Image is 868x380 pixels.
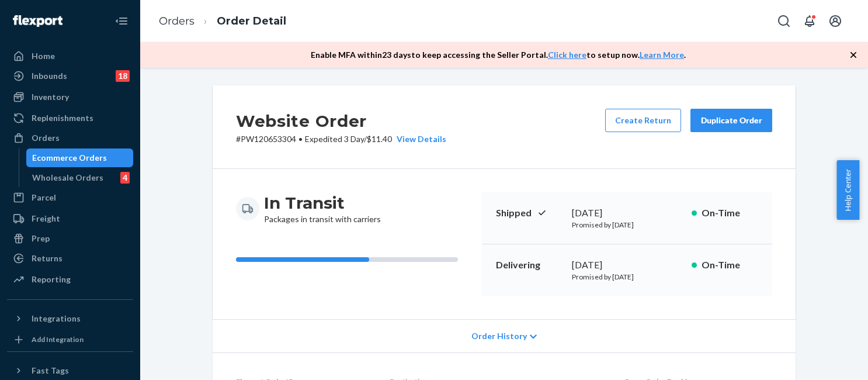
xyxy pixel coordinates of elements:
[32,213,60,224] div: Freight
[26,148,134,167] a: Ecommerce Orders
[824,9,847,33] button: Open account menu
[7,270,133,289] a: Reporting
[794,345,856,374] iframe: Opens a widget where you can chat to one of our agents
[116,70,130,82] div: 18
[32,192,56,203] div: Parcel
[690,109,772,132] button: Duplicate Order
[496,206,563,220] p: Shipped
[836,160,859,220] button: Help Center
[32,313,81,324] div: Integrations
[159,15,195,27] a: Orders
[7,88,133,106] a: Inventory
[572,272,682,282] p: Promised by [DATE]
[7,249,133,268] a: Returns
[798,9,821,33] button: Open notifications
[32,91,69,103] div: Inventory
[392,133,446,145] button: View Details
[702,258,758,272] p: On-Time
[32,274,71,285] div: Reporting
[217,15,286,27] a: Order Detail
[236,109,446,133] h2: Website Order
[305,134,364,144] span: Expedited 3 Day
[7,67,133,85] a: Inbounds18
[7,361,133,380] button: Fast Tags
[7,188,133,207] a: Parcel
[32,152,107,164] div: Ecommerce Orders
[7,333,133,347] a: Add Integration
[32,132,60,144] div: Orders
[572,258,682,272] div: [DATE]
[496,258,563,272] p: Delivering
[32,253,63,264] div: Returns
[298,134,303,144] span: •
[311,49,686,61] p: Enable MFA within 23 days to keep accessing the Seller Portal. to setup now. .
[32,70,67,82] div: Inbounds
[572,206,682,220] div: [DATE]
[640,50,684,60] a: Learn More
[605,109,681,132] button: Create Return
[236,133,446,145] p: # PW120653304 / $11.40
[7,209,133,228] a: Freight
[7,129,133,147] a: Orders
[13,15,63,27] img: Flexport logo
[32,50,55,62] div: Home
[150,4,296,39] ol: breadcrumbs
[700,115,762,126] div: Duplicate Order
[264,192,381,225] div: Packages in transit with carriers
[772,9,796,33] button: Open Search Box
[7,229,133,248] a: Prep
[32,365,69,376] div: Fast Tags
[7,109,133,127] a: Replenishments
[572,220,682,230] p: Promised by [DATE]
[110,9,133,33] button: Close Navigation
[32,112,93,124] div: Replenishments
[471,330,527,342] span: Order History
[264,192,381,213] h3: In Transit
[702,206,758,220] p: On-Time
[32,233,50,244] div: Prep
[120,172,130,184] div: 4
[32,172,103,184] div: Wholesale Orders
[548,50,586,60] a: Click here
[7,47,133,65] a: Home
[7,309,133,328] button: Integrations
[26,168,134,187] a: Wholesale Orders4
[32,334,84,344] div: Add Integration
